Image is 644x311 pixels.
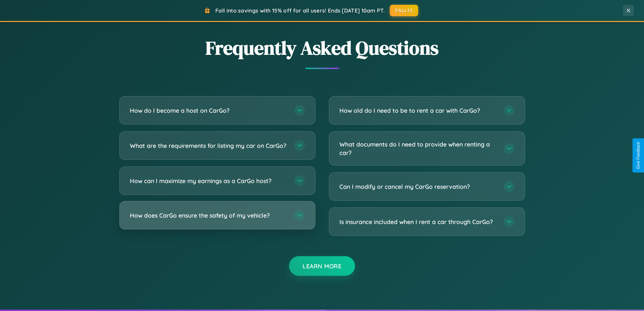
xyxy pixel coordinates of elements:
[130,177,287,185] h3: How can I maximize my earnings as a CarGo host?
[130,141,287,150] h3: What are the requirements for listing my car on CarGo?
[339,140,497,157] h3: What documents do I need to provide when renting a car?
[339,106,497,115] h3: How old do I need to be to rent a car with CarGo?
[289,256,355,276] button: Learn More
[215,7,385,14] span: Fall into savings with 15% off for all users! Ends [DATE] 10am PT.
[390,5,418,16] button: FALL15
[130,106,287,115] h3: How do I become a host on CarGo?
[636,142,641,169] div: Give Feedback
[339,218,497,226] h3: Is insurance included when I rent a car through CarGo?
[119,35,525,61] h2: Frequently Asked Questions
[130,211,287,220] h3: How does CarGo ensure the safety of my vehicle?
[339,182,497,191] h3: Can I modify or cancel my CarGo reservation?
